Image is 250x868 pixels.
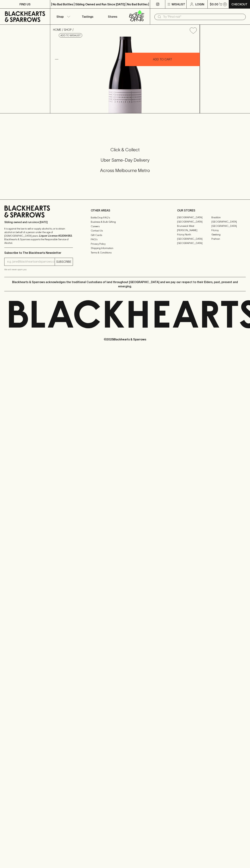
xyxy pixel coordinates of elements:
[211,215,246,220] a: Braddon
[91,237,159,242] a: FAQ's
[177,233,211,237] a: Fitzroy North
[75,9,100,24] a: Tastings
[211,228,246,233] a: Fitzroy
[211,224,246,228] a: [GEOGRAPHIC_DATA]
[39,234,72,237] strong: Liquor License #32064953
[82,14,93,19] p: Tastings
[188,26,198,35] button: Add to wishlist
[64,28,72,31] a: SHOP
[91,233,159,237] a: Gift Cards
[100,9,125,24] a: Stores
[211,233,246,237] a: Geelong
[91,215,159,220] a: Bottle Drop FAQ's
[53,28,61,31] a: HOME
[91,242,159,246] a: Privacy Policy
[177,228,211,233] a: [PERSON_NAME]
[210,2,218,6] p: $0.00
[177,224,211,228] a: Brunswick West
[4,133,246,192] div: Call to action block
[4,157,246,163] h5: Uber Same-Day Delivery
[91,229,159,233] a: Contact Us
[4,251,73,255] p: Subscribe to The Blackhearts Newsletter
[50,37,200,113] img: 37602.png
[56,14,64,19] p: Shop
[125,53,200,66] button: ADD TO CART
[56,260,71,264] p: SUBSCRIBE
[59,33,82,38] button: Add to wishlist
[211,237,246,241] a: Prahran
[91,220,159,224] a: Business & Bulk Gifting
[7,259,55,265] input: e.g. jane@blackheartsandsparrows.com.au
[177,208,246,213] p: OUR STORES
[177,220,211,224] a: [GEOGRAPHIC_DATA]
[172,2,185,6] p: Wishlist
[163,14,243,20] input: Try "Pinot noir"
[50,9,75,24] button: Shop
[4,227,73,245] p: It is against the law to sell or supply alcohol to, or to obtain alcohol on behalf of a person un...
[91,208,159,213] p: OTHER AREAS
[177,237,211,241] a: [GEOGRAPHIC_DATA]
[195,2,204,6] p: Login
[177,215,211,220] a: [GEOGRAPHIC_DATA]
[4,268,73,271] p: We will never spam you
[153,57,172,61] p: ADD TO CART
[108,14,117,19] p: Stores
[19,2,31,6] p: FIND US
[4,220,73,224] p: Sibling owned and run since [DATE]
[7,280,243,288] p: Blackhearts & Sparrows acknowledges the traditional Custodians of land throughout [GEOGRAPHIC_DAT...
[177,241,211,245] a: [GEOGRAPHIC_DATA]
[4,147,246,153] h5: Click & Collect
[224,3,226,5] p: 0
[91,224,159,228] a: Careers
[4,168,246,173] h5: Across Melbourne Metro
[231,2,247,6] p: Checkout
[91,250,159,255] a: Terms & Conditions
[91,246,159,250] a: Shipping Information
[55,258,73,266] button: SUBSCRIBE
[211,220,246,224] a: [GEOGRAPHIC_DATA]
